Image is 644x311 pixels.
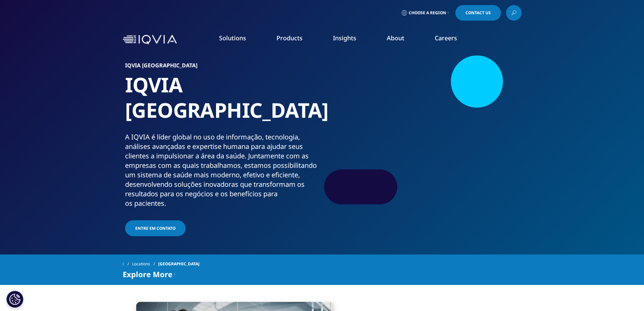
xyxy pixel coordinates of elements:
[132,258,158,270] a: Locations
[125,72,319,132] h1: IQVIA [GEOGRAPHIC_DATA]
[180,24,522,55] nav: Primary
[455,5,501,21] a: Contact Us
[277,34,303,42] a: Products
[409,10,446,16] span: Choose a Region
[125,63,319,72] h6: IQVIA [GEOGRAPHIC_DATA]
[135,225,175,231] span: Entre em contato
[125,132,319,208] div: A IQVIA é líder global no uso de informação, tecnologia, análises avançadas e expertise humana pa...
[123,270,172,278] span: Explore More
[333,34,356,42] a: Insights
[338,63,519,198] img: 106_small-group-discussion.jpg
[219,34,246,42] a: Solutions
[387,34,404,42] a: About
[435,34,457,42] a: Careers
[466,11,491,15] span: Contact Us
[6,291,23,308] button: Definições de cookies
[125,220,186,236] a: Entre em contato
[158,258,199,270] span: [GEOGRAPHIC_DATA]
